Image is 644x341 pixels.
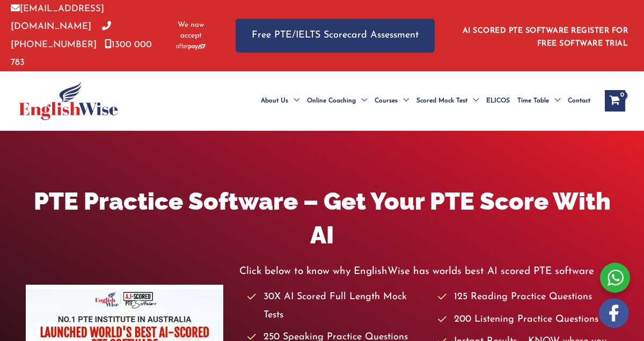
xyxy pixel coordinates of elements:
a: AI SCORED PTE SOFTWARE REGISTER FOR FREE SOFTWARE TRIAL [463,27,628,48]
img: Afterpay-Logo [176,43,206,49]
a: [EMAIL_ADDRESS][DOMAIN_NAME] [11,4,104,31]
li: 30X AI Scored Full Length Mock Tests [247,288,428,324]
a: ELICOS [482,82,514,120]
span: Courses [375,82,398,120]
span: Online Coaching [307,82,356,120]
a: CoursesMenu Toggle [371,82,413,120]
a: Scored Mock TestMenu Toggle [413,82,482,120]
span: Contact [568,82,590,120]
a: View Shopping Cart, empty [605,90,625,112]
span: Menu Toggle [398,82,409,120]
aside: Header Widget 1 [456,18,633,53]
a: [PHONE_NUMBER] [11,22,111,49]
li: 200 Listening Practice Questions [438,311,618,329]
a: Time TableMenu Toggle [514,82,564,120]
span: About Us [261,82,288,120]
nav: Site Navigation: Main Menu [250,82,594,120]
a: Free PTE/IELTS Scorecard Assessment [236,19,435,53]
span: Time Table [517,82,549,120]
span: Menu Toggle [356,82,367,120]
span: Menu Toggle [467,82,479,120]
a: Online CoachingMenu Toggle [303,82,371,120]
span: Menu Toggle [288,82,299,120]
span: ELICOS [486,82,510,120]
li: 125 Reading Practice Questions [438,288,618,306]
span: We now accept [173,20,209,41]
a: About UsMenu Toggle [257,82,303,120]
a: 1300 000 783 [11,40,152,67]
img: cropped-ew-logo [19,81,118,120]
span: Menu Toggle [549,82,560,120]
img: white-facebook.png [599,298,629,328]
a: Contact [564,82,594,120]
h1: PTE Practice Software – Get Your PTE Score With AI [26,184,618,252]
p: Click below to know why EnglishWise has worlds best AI scored PTE software [239,263,618,280]
span: Scored Mock Test [416,82,467,120]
